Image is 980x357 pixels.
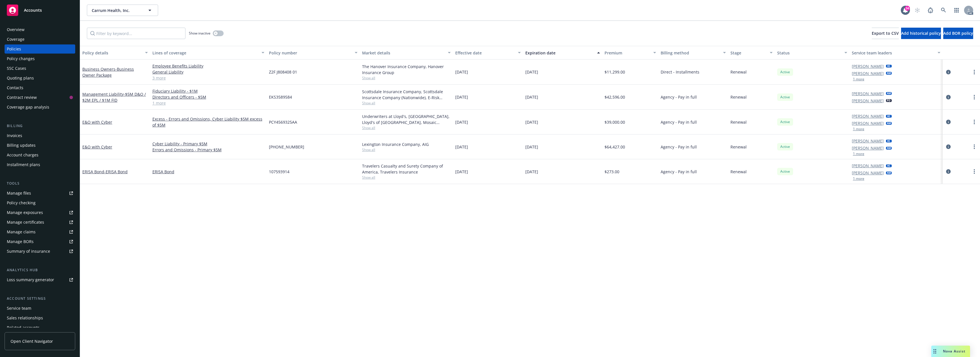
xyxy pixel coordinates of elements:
[602,46,658,60] button: Premium
[5,296,75,301] div: Account settings
[82,66,134,78] a: Business Owners
[730,144,747,150] span: Renewal
[5,189,75,198] a: Manage files
[605,69,625,75] span: $11,299.00
[853,152,864,156] button: 1 more
[852,163,884,169] a: [PERSON_NAME]
[971,168,978,175] a: more
[82,91,146,103] span: - $5M D&O / $2M EPL / $1M FID
[661,169,697,175] span: Agency - Pay in full
[5,44,75,54] a: Policies
[779,119,791,125] span: Active
[661,94,697,100] span: Agency - Pay in full
[5,181,75,186] div: Tools
[872,30,899,36] span: Export to CSV
[5,74,75,83] a: Quoting plans
[362,76,451,80] span: Show all
[455,50,514,56] div: Effective date
[5,304,75,313] a: Service team
[931,346,938,357] div: Drag to move
[852,98,884,104] a: [PERSON_NAME]
[269,50,351,56] div: Policy number
[150,46,267,60] button: Lines of coverage
[7,198,36,207] div: Policy checking
[362,163,451,175] div: Travelers Casualty and Surety Company of America, Travelers Insurance
[87,5,158,16] button: Carrum Health, Inc.
[661,144,697,150] span: Agency - Pay in full
[7,227,36,236] div: Manage claims
[605,94,625,100] span: $42,596.00
[852,113,884,119] a: [PERSON_NAME]
[925,5,936,16] a: Report a Bug
[945,168,952,175] a: circleInformation
[5,198,75,207] a: Policy checking
[872,28,899,39] button: Export to CSV
[901,28,941,39] button: Add historical policy
[360,46,453,60] button: Market details
[938,5,949,16] a: Search
[5,227,75,236] a: Manage claims
[525,119,538,125] span: [DATE]
[7,74,34,83] div: Quoting plans
[80,46,150,60] button: Policy details
[852,63,884,69] a: [PERSON_NAME]
[152,100,264,106] a: 1 more
[269,69,297,75] span: Z2F J808408 01
[455,94,468,100] span: [DATE]
[730,94,747,100] span: Renewal
[779,144,791,149] span: Active
[5,208,75,217] a: Manage exposures
[5,237,75,246] a: Manage BORs
[605,144,625,150] span: $64,427.00
[152,169,264,175] a: ERISA Bond
[971,94,978,101] a: more
[455,119,468,125] span: [DATE]
[853,77,864,81] button: 1 more
[362,101,451,105] span: Show all
[5,2,75,18] a: Accounts
[362,64,451,76] div: The Hanover Insurance Company, Hanover Insurance Group
[7,247,50,256] div: Summary of insurance
[7,35,24,44] div: Coverage
[7,54,35,63] div: Policy changes
[658,46,728,60] button: Billing method
[104,169,128,174] span: - ERISA Bond
[455,69,468,75] span: [DATE]
[24,8,42,13] span: Accounts
[661,69,699,75] span: Direct - Installments
[5,64,75,73] a: SSC Cases
[905,6,910,11] div: 34
[779,70,791,75] span: Active
[605,50,650,56] div: Premium
[7,93,37,102] div: Contract review
[945,94,952,101] a: circleInformation
[152,88,264,94] a: Fiduciary Liability - $1M
[852,170,884,176] a: [PERSON_NAME]
[92,7,141,13] span: Carrum Health, Inc.
[852,138,884,144] a: [PERSON_NAME]
[931,346,970,357] button: Nova Assist
[775,46,850,60] button: Status
[777,50,841,56] div: Status
[7,25,24,34] div: Overview
[11,338,53,344] span: Open Client Navigator
[525,144,538,150] span: [DATE]
[779,95,791,100] span: Active
[912,5,923,16] a: Start snowing
[7,313,43,323] div: Sales relationships
[5,83,75,92] a: Contacts
[82,66,134,78] span: - Business Owner Package
[152,147,264,153] a: Errors and Omissions - Primary $5M
[852,50,934,56] div: Service team leaders
[7,218,44,227] div: Manage certificates
[525,69,538,75] span: [DATE]
[269,94,292,100] span: EKS3589584
[453,46,523,60] button: Effective date
[7,103,49,112] div: Coverage gap analysis
[362,141,451,147] div: Lexington Insurance Company, AIG
[971,143,978,150] a: more
[267,46,360,60] button: Policy number
[5,247,75,256] a: Summary of insurance
[82,91,146,103] a: Management Liability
